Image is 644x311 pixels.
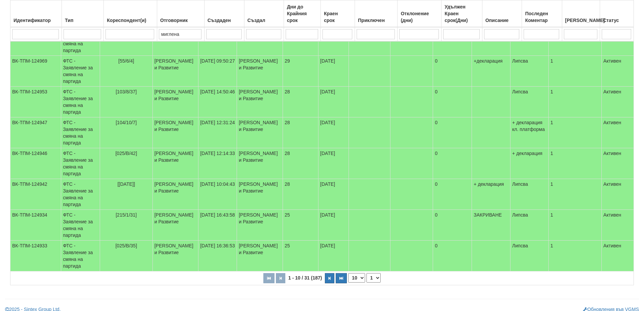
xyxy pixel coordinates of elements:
th: Краен срок: No sort applied, activate to apply an ascending sort [321,0,355,27]
th: Идентификатор: No sort applied, activate to apply an ascending sort [10,0,62,27]
td: ФТС - Заявление за смяна на партида [61,210,100,241]
span: 29 [285,58,290,64]
td: ВК-ТПМ-124933 [10,241,61,271]
td: ВК-ТПМ-124947 [10,117,61,148]
span: Липсва [512,212,528,218]
span: [103/8/37] [116,89,137,94]
select: Брой редове на страница [348,273,365,283]
td: ФТС - Заявление за смяна на партида [61,87,100,117]
td: [PERSON_NAME] и Развитие [152,210,198,241]
button: Предишна страница [276,273,285,283]
th: Създаден: No sort applied, activate to apply an ascending sort [204,0,244,27]
div: Идентификатор [12,16,60,25]
th: Тип: No sort applied, activate to apply an ascending sort [62,0,104,27]
td: [DATE] [318,241,349,271]
td: 1 [549,241,602,271]
td: 1 [549,56,602,87]
th: Удължен Краен срок(Дни): No sort applied, activate to apply an ascending sort [442,0,482,27]
td: ВК-ТПМ-124969 [10,56,61,87]
div: Отговорник [159,16,202,25]
td: Активен [601,117,634,148]
div: Тип [64,16,102,25]
span: [025/В/35] [115,243,137,248]
th: Дни до Крайния срок: No sort applied, activate to apply an ascending sort [284,0,321,27]
td: Активен [601,179,634,210]
td: 1 [549,179,602,210]
td: ВК-ТПМ-124934 [10,210,61,241]
div: Описание [484,16,520,25]
p: +декларация [474,58,508,64]
td: 1 [549,148,602,179]
div: Кореспондент(и) [105,16,155,25]
span: Липсва [512,58,528,64]
td: ФТС - Заявление за смяна на партида [61,241,100,271]
span: 25 [285,243,290,248]
td: [DATE] [318,148,349,179]
td: 0 [433,210,472,241]
span: [55/6/4] [118,58,134,64]
td: [DATE] 16:36:53 [198,241,237,271]
div: Удължен Краен срок(Дни) [443,2,480,25]
td: ФТС - Заявление за смяна на партида [61,148,100,179]
td: [DATE] 10:04:43 [198,179,237,210]
button: Последна страница [336,273,347,283]
span: 28 [285,181,290,187]
td: [PERSON_NAME] и Развитие [237,241,283,271]
td: 0 [433,148,472,179]
td: 0 [433,117,472,148]
th: Отклонение (дни): No sort applied, activate to apply an ascending sort [398,0,442,27]
td: [PERSON_NAME] и Развитие [237,87,283,117]
td: [DATE] [318,179,349,210]
th: Създал: No sort applied, activate to apply an ascending sort [244,0,284,27]
span: [025/В/42] [115,151,137,156]
td: Активен [601,56,634,87]
td: 0 [433,179,472,210]
select: Страница номер [366,273,381,283]
td: [PERSON_NAME] и Развитие [152,148,198,179]
span: 28 [285,120,290,125]
td: 1 [549,117,602,148]
div: Създаден [206,16,242,25]
td: Активен [601,148,634,179]
th: Отговорник: No sort applied, activate to apply an ascending sort [157,0,204,27]
td: 0 [433,87,472,117]
div: Последен Коментар [524,9,560,25]
td: [DATE] 09:50:27 [198,56,237,87]
th: Кореспондент(и): No sort applied, activate to apply an ascending sort [104,0,157,27]
div: Създал [246,16,282,25]
span: 28 [285,151,290,156]
td: [DATE] [318,56,349,87]
td: [PERSON_NAME] и Развитие [152,87,198,117]
td: ВК-ТПМ-124946 [10,148,61,179]
td: [PERSON_NAME] и Развитие [237,117,283,148]
td: ФТС - Заявление за смяна на партида [61,56,100,87]
td: [PERSON_NAME] и Развитие [237,148,283,179]
td: Активен [601,241,634,271]
td: [DATE] [318,117,349,148]
td: [PERSON_NAME] и Развитие [237,179,283,210]
th: Брой Файлове: No sort applied, activate to apply an ascending sort [562,0,600,27]
span: Липсва [512,181,528,187]
p: ЗАКРИВАНЕ [474,212,508,218]
td: [DATE] 14:50:46 [198,87,237,117]
th: Статус: No sort applied, activate to apply an ascending sort [600,0,634,27]
td: 0 [433,241,472,271]
td: [PERSON_NAME] и Развитие [152,179,198,210]
th: Приключен: No sort applied, activate to apply an ascending sort [355,0,398,27]
td: ФТС - Заявление за смяна на партида [61,117,100,148]
span: + декларация [512,151,542,156]
p: + декларация [474,181,508,187]
td: [DATE] [318,87,349,117]
th: Описание: No sort applied, activate to apply an ascending sort [482,0,522,27]
td: ФТС - Заявление за смяна на партида [61,179,100,210]
td: Активен [601,87,634,117]
td: [PERSON_NAME] и Развитие [152,117,198,148]
span: [215/1/31] [116,212,137,218]
td: [PERSON_NAME] и Развитие [152,56,198,87]
td: [DATE] [318,210,349,241]
div: Приключен [357,16,396,25]
td: [DATE] 16:43:58 [198,210,237,241]
span: 28 [285,89,290,94]
span: 1 - 10 / 31 (187) [287,275,324,281]
td: ВК-ТПМ-124953 [10,87,61,117]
